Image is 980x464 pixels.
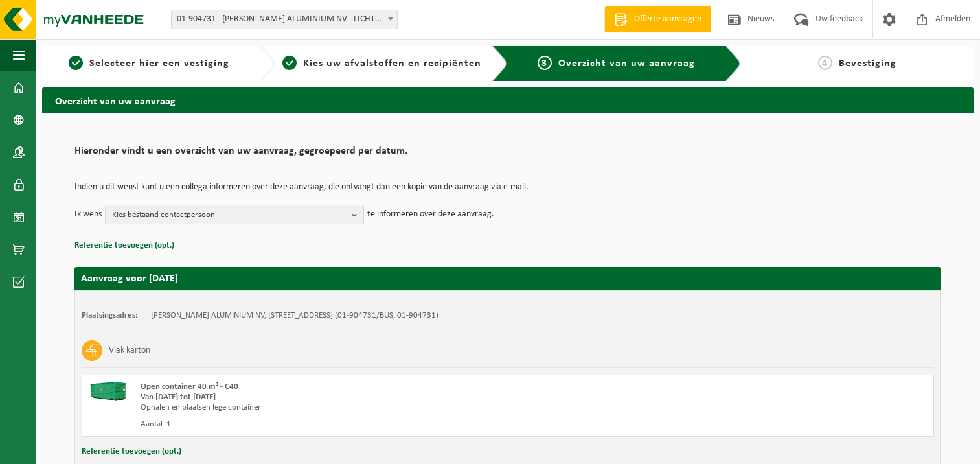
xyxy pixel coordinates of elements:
td: [PERSON_NAME] ALUMINIUM NV, [STREET_ADDRESS] (01-904731/BUS, 01-904731) [151,310,439,321]
span: 1 [69,56,83,70]
p: Ik wens [74,205,102,224]
a: 2Kies uw afvalstoffen en recipiënten [282,56,483,71]
h2: Overzicht van uw aanvraag [42,87,974,113]
span: Selecteer hier een vestiging [89,58,229,69]
button: Referentie toevoegen (opt.) [82,443,181,460]
strong: Aanvraag voor [DATE] [81,273,178,284]
a: 1Selecteer hier een vestiging [49,56,249,71]
h3: Vlak karton [109,340,150,361]
span: Open container 40 m³ - C40 [141,382,238,391]
span: 2 [282,56,297,70]
span: Overzicht van uw aanvraag [558,58,695,69]
p: Indien u dit wenst kunt u een collega informeren over deze aanvraag, die ontvangt dan een kopie v... [74,183,941,192]
span: Offerte aanvragen [631,13,705,26]
div: Aantal: 1 [141,419,560,430]
strong: Van [DATE] tot [DATE] [141,393,216,401]
strong: Plaatsingsadres: [82,311,138,319]
span: 01-904731 - REMI CLAEYS ALUMINIUM NV - LICHTERVELDE [171,10,398,29]
span: 3 [538,56,552,70]
img: HK-XC-40-GN-00.png [89,382,128,401]
h2: Hieronder vindt u een overzicht van uw aanvraag, gegroepeerd per datum. [74,146,941,163]
span: Kies uw afvalstoffen en recipiënten [303,58,481,69]
span: 4 [818,56,832,70]
p: te informeren over deze aanvraag. [367,205,494,224]
button: Kies bestaand contactpersoon [105,205,364,224]
div: Ophalen en plaatsen lege container [141,402,560,413]
span: 01-904731 - REMI CLAEYS ALUMINIUM NV - LICHTERVELDE [172,10,397,29]
span: Kies bestaand contactpersoon [112,205,347,225]
button: Referentie toevoegen (opt.) [74,237,174,254]
a: Offerte aanvragen [604,6,711,32]
span: Bevestiging [839,58,896,69]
